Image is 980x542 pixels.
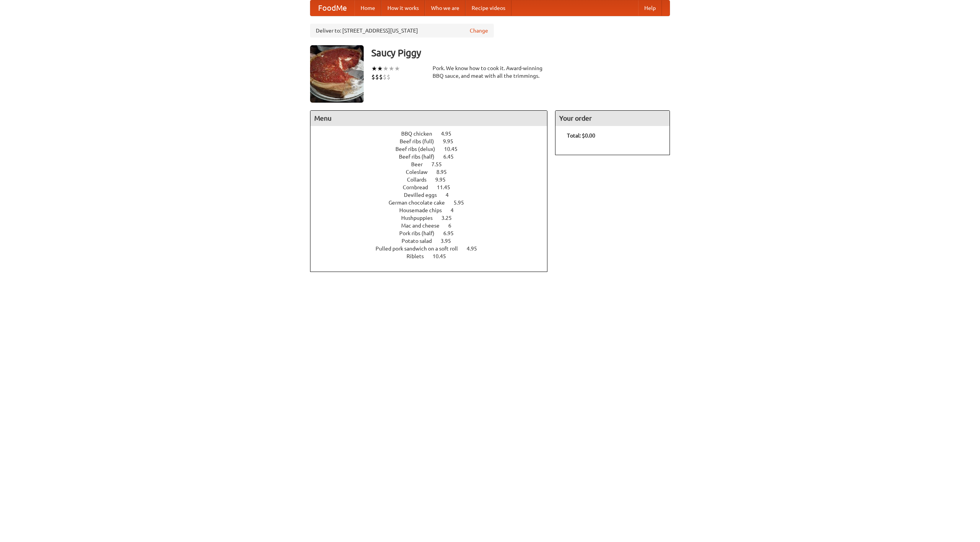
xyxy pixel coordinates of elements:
span: Potato salad [402,238,439,244]
a: Pulled pork sandwich on a soft roll 4.95 [376,246,491,252]
div: Pork. We know how to cook it. Award-winning BBQ sauce, and meat with all the trimmings. [433,64,547,80]
span: Pulled pork sandwich on a soft roll [376,246,465,252]
span: 4 [446,192,456,198]
span: Beef ribs (full) [400,138,442,144]
a: Beef ribs (delux) 10.45 [395,146,472,152]
li: ★ [383,64,389,73]
span: 11.45 [437,184,458,190]
span: Beer [411,161,430,167]
li: ★ [377,64,383,73]
span: Cornbread [403,184,436,190]
a: Help [638,0,662,16]
span: 9.95 [443,138,461,144]
span: Pork ribs (half) [399,230,442,236]
li: ★ [394,64,400,73]
span: 4 [451,207,461,213]
span: 10.45 [444,146,465,152]
a: Recipe videos [465,0,511,16]
span: Riblets [407,253,431,259]
span: 3.25 [441,215,459,221]
a: Riblets 10.45 [407,253,460,259]
b: Total: $0.00 [567,133,595,139]
span: 10.45 [433,253,454,259]
a: Change [470,27,488,34]
span: Collards [407,177,434,183]
a: How it works [381,0,425,16]
a: Hushpuppies 3.25 [401,215,466,221]
li: ★ [389,64,394,73]
a: Coleslaw 8.95 [406,169,461,175]
span: 6.45 [443,154,461,160]
span: Beef ribs (delux) [395,146,443,152]
h4: Your order [555,111,670,126]
a: Beef ribs (full) 9.95 [400,138,467,144]
a: German chocolate cake 5.95 [389,200,478,206]
li: $ [379,73,383,81]
a: Home [354,0,381,16]
span: Mac and cheese [401,223,447,229]
a: Mac and cheese 6 [401,223,465,229]
li: $ [375,73,379,81]
span: Hushpuppies [401,215,440,221]
a: Pork ribs (half) 6.95 [399,230,468,236]
a: Devilled eggs 4 [404,192,463,198]
a: Housemade chips 4 [399,207,468,213]
div: Deliver to: [STREET_ADDRESS][US_STATE] [310,24,494,38]
a: BBQ chicken 4.95 [401,131,465,137]
span: German chocolate cake [389,200,452,206]
span: Coleslaw [406,169,435,175]
a: Cornbread 11.45 [403,184,464,190]
span: Devilled eggs [404,192,444,198]
span: 9.95 [435,177,453,183]
a: FoodMe [310,0,354,16]
span: 7.55 [431,161,449,167]
h3: Saucy Piggy [371,45,670,61]
img: angular.jpg [310,45,364,103]
a: Who we are [425,0,465,16]
span: 4.95 [441,131,459,137]
li: $ [383,73,387,81]
li: $ [371,73,375,81]
span: 8.95 [436,169,454,175]
span: BBQ chicken [401,131,440,137]
li: ★ [371,64,377,73]
li: $ [387,73,390,81]
span: 5.95 [454,200,472,206]
a: Beer 7.55 [411,161,456,167]
span: Beef ribs (half) [399,154,442,160]
span: 4.95 [467,246,485,252]
a: Beef ribs (half) 6.45 [399,154,468,160]
span: 6.95 [443,230,461,236]
a: Collards 9.95 [407,177,460,183]
a: Potato salad 3.95 [402,238,465,244]
h4: Menu [310,111,547,126]
span: Housemade chips [399,207,449,213]
span: 3.95 [441,238,459,244]
span: 6 [448,223,459,229]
